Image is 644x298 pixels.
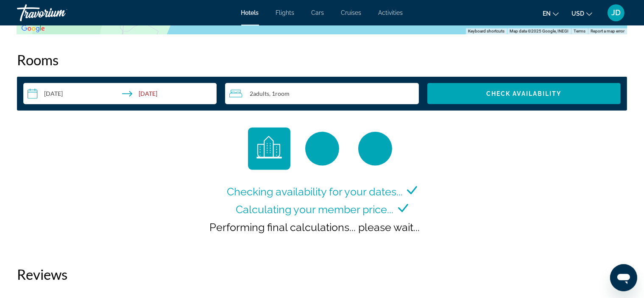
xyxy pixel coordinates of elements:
[605,4,627,22] button: User Menu
[610,264,637,291] iframe: Button to launch messaging window
[276,9,295,16] a: Flights
[379,9,403,16] a: Activities
[227,185,403,198] span: Checking availability for your dates...
[23,83,621,104] div: Search widget
[19,23,47,34] a: Open this area in Google Maps (opens a new window)
[543,7,559,19] button: Change language
[611,8,621,17] span: JD
[312,9,324,16] a: Cars
[23,83,217,104] button: Check-in date: May 24, 2026 Check-out date: May 28, 2026
[572,10,584,17] span: USD
[236,203,394,215] span: Calculating your member price...
[510,28,569,33] span: Map data ©2025 Google, INEGI
[427,83,621,104] button: Check Availability
[225,83,418,104] button: Travelers: 2 adults, 0 children
[17,51,627,68] h2: Rooms
[241,9,259,16] a: Hotels
[19,23,47,34] img: Google
[591,28,624,33] a: Report a map error
[572,7,592,19] button: Change currency
[574,28,585,33] a: Terms (opens in new tab)
[468,28,505,34] button: Keyboard shortcuts
[250,90,269,97] span: 2
[341,9,362,16] a: Cruises
[275,89,290,97] span: Room
[269,90,290,97] span: , 1
[486,90,562,97] span: Check Availability
[210,220,420,233] span: Performing final calculations... please wait...
[253,89,269,97] span: Adults
[17,2,102,24] a: Travorium
[543,10,551,17] span: en
[17,265,627,282] h2: Reviews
